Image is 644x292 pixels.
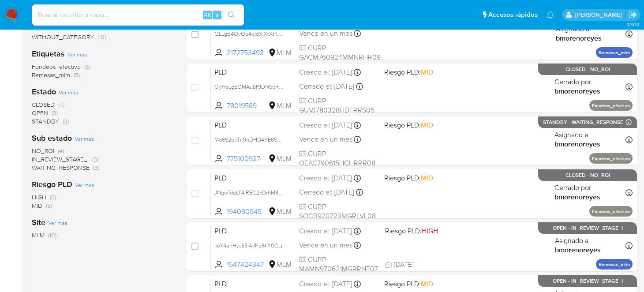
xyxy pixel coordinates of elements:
span: 3.161.2 [627,21,640,28]
p: brenda.morenoreyes@mercadolibre.com.mx [575,11,625,19]
span: s [216,11,218,19]
button: search-icon [222,9,240,21]
a: Salir [628,10,637,19]
a: Notificaciones [547,11,554,19]
input: Buscar usuario o caso... [32,9,244,21]
span: Accesos rápidos [488,10,538,19]
span: Alt [204,11,211,19]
